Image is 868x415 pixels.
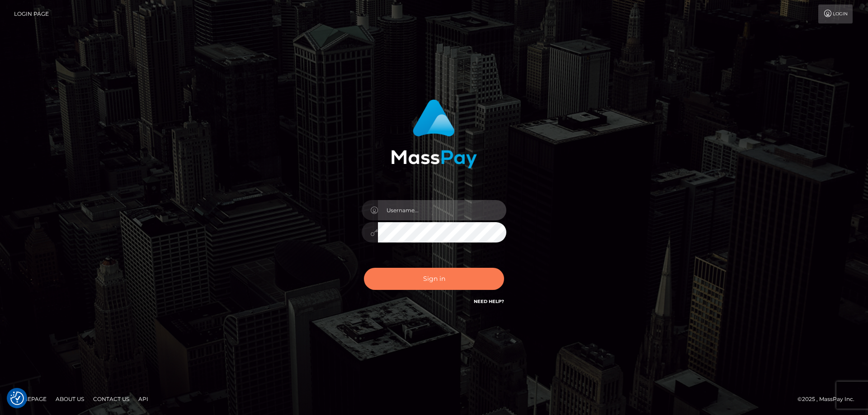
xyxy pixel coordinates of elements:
a: Homepage [10,392,50,406]
img: MassPay Login [391,99,477,168]
div: © 2025 , MassPay Inc. [797,394,861,404]
button: Sign in [364,268,504,290]
a: Login Page [14,5,49,23]
button: Consent Preferences [10,392,24,405]
img: Revisit consent button [10,392,24,405]
a: About Us [52,392,88,406]
a: Need Help? [474,298,504,304]
a: Login [818,5,853,23]
input: Username... [378,200,506,220]
a: API [135,392,152,406]
a: Contact Us [90,392,133,406]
